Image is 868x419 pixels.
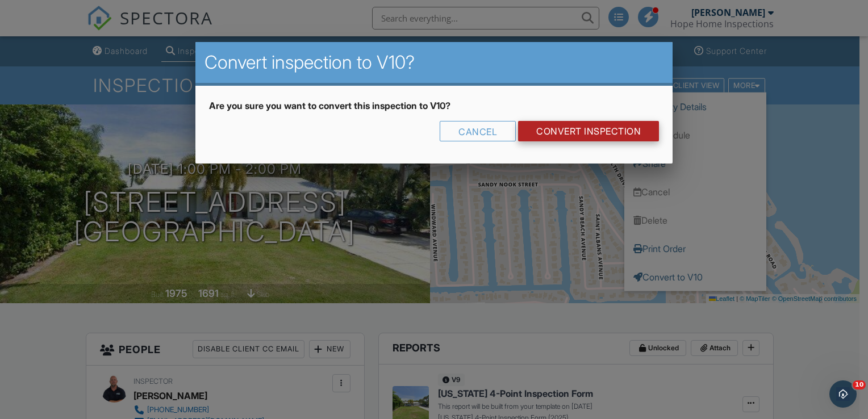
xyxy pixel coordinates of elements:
[209,99,659,112] p: Are you sure you want to convert this inspection to V10?
[205,51,663,74] h2: Convert inspection to V10?
[518,121,659,141] a: CONVERT INSPECTION
[829,380,857,408] iframe: Intercom live chat
[853,380,866,389] span: 10
[440,121,516,141] div: Cancel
